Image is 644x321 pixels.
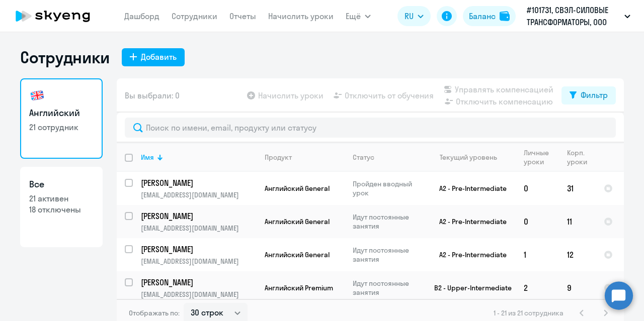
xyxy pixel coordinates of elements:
[353,153,422,162] div: Статус
[524,148,549,166] div: Личные уроки
[353,279,422,297] p: Идут постоянные занятия
[581,89,608,101] div: Фильтр
[440,153,497,162] div: Текущий уровень
[172,11,217,21] a: Сотрудники
[20,78,103,159] a: Английский21 сотрудник
[141,224,256,233] p: [EMAIL_ADDRESS][DOMAIN_NAME]
[29,178,94,191] h3: Все
[141,277,256,288] a: [PERSON_NAME]
[559,172,596,205] td: 31
[516,172,559,205] td: 0
[29,204,94,215] p: 18 отключены
[125,118,616,138] input: Поиск по имени, email, продукту или статусу
[430,153,515,162] div: Текущий уровень
[129,308,180,317] span: Отображать по:
[20,167,103,247] a: Все21 активен18 отключены
[265,283,333,292] span: Английский Premium
[29,122,94,133] p: 21 сотрудник
[229,11,256,21] a: Отчеты
[265,184,330,193] span: Английский General
[522,4,635,28] button: #101731, СВЭЛ-СИЛОВЫЕ ТРАНСФОРМАТОРЫ, ООО
[463,6,516,26] button: Балансbalance
[124,11,159,21] a: Дашборд
[141,51,177,63] div: Добавить
[559,271,596,304] td: 9
[141,257,256,266] p: [EMAIL_ADDRESS][DOMAIN_NAME]
[516,271,559,304] td: 2
[29,193,94,204] p: 21 активен
[353,212,422,231] p: Идут постоянные занятия
[265,153,344,162] div: Продукт
[346,10,361,22] span: Ещё
[265,217,330,226] span: Английский General
[268,11,334,21] a: Начислить уроки
[422,238,516,271] td: A2 - Pre-Intermediate
[141,190,256,199] p: [EMAIL_ADDRESS][DOMAIN_NAME]
[265,153,292,162] div: Продукт
[29,106,94,120] h3: Английский
[567,148,595,166] div: Корп. уроки
[469,10,496,22] div: Баланс
[516,205,559,238] td: 0
[397,6,431,26] button: RU
[141,177,255,188] p: [PERSON_NAME]
[567,148,587,166] div: Корп. уроки
[141,244,256,255] a: [PERSON_NAME]
[500,11,510,21] img: balance
[527,4,620,28] p: #101731, СВЭЛ-СИЛОВЫЕ ТРАНСФОРМАТОРЫ, ООО
[20,47,110,67] h1: Сотрудники
[561,86,616,104] button: Фильтр
[346,6,371,26] button: Ещё
[559,205,596,238] td: 11
[524,148,558,166] div: Личные уроки
[405,10,414,22] span: RU
[494,308,563,317] span: 1 - 21 из 21 сотрудника
[422,172,516,205] td: A2 - Pre-Intermediate
[29,87,45,103] img: english
[353,179,422,197] p: Пройден вводный урок
[353,153,374,162] div: Статус
[141,153,154,162] div: Имя
[422,205,516,238] td: A2 - Pre-Intermediate
[516,238,559,271] td: 1
[422,271,516,304] td: B2 - Upper-Intermediate
[141,210,255,222] p: [PERSON_NAME]
[141,177,256,188] a: [PERSON_NAME]
[122,48,185,66] button: Добавить
[559,238,596,271] td: 12
[141,290,256,299] p: [EMAIL_ADDRESS][DOMAIN_NAME]
[353,246,422,264] p: Идут постоянные занятия
[141,277,255,288] p: [PERSON_NAME]
[141,244,255,255] p: [PERSON_NAME]
[125,89,180,101] span: Вы выбрали: 0
[141,153,256,162] div: Имя
[141,210,256,222] a: [PERSON_NAME]
[265,250,330,259] span: Английский General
